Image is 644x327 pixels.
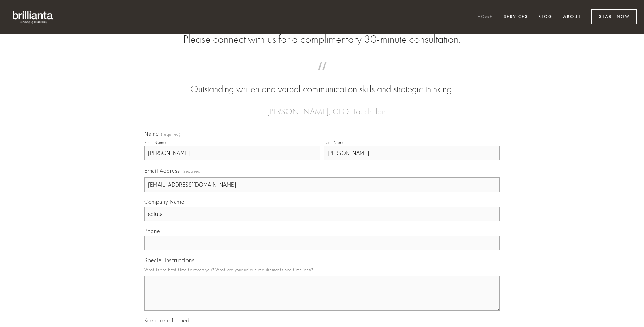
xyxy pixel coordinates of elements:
[473,11,497,23] a: Home
[144,265,500,274] p: What is the best time to reach you? What are your unique requirements and timelines?
[144,227,160,234] span: Phone
[144,198,184,205] span: Company Name
[499,11,532,23] a: Services
[155,69,489,96] blockquote: Outstanding written and verbal communication skills and strategic thinking.
[144,33,500,46] h2: Please connect with us for a complimentary 30-minute consultation.
[144,140,166,145] div: First Name
[559,11,585,23] a: About
[161,132,181,137] span: (required)
[144,317,189,324] span: Keep me informed
[591,9,637,24] a: Start Now
[155,96,489,118] figcaption: — [PERSON_NAME], CEO, TouchPlan
[183,166,202,176] span: (required)
[324,140,345,145] div: Last Name
[155,69,489,83] span: “
[7,7,59,27] img: brillianta - research, strategy, marketing
[534,11,557,23] a: Blog
[144,257,194,264] span: Special Instructions
[144,130,159,137] span: Name
[144,167,180,174] span: Email Address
